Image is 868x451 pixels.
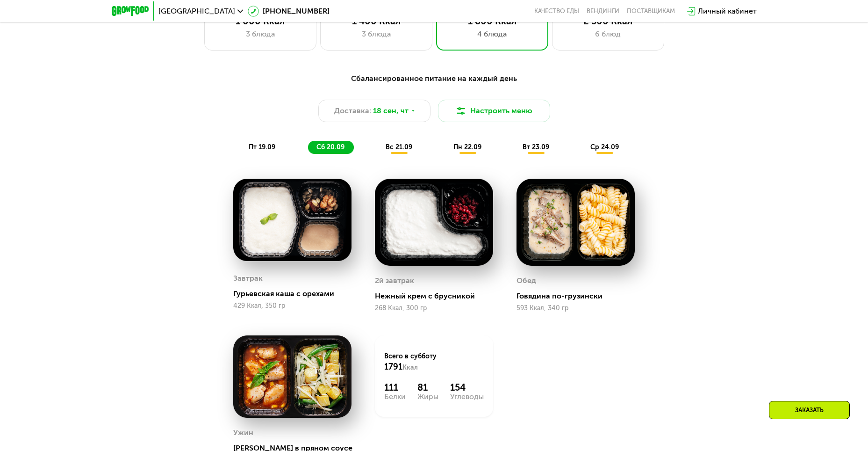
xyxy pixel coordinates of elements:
div: 81 [417,382,438,393]
a: Качество еды [534,7,579,15]
span: сб 20.09 [316,143,344,151]
div: 111 [384,382,406,393]
a: [PHONE_NUMBER] [248,6,330,17]
div: Жиры [417,393,438,400]
span: Ккал [402,364,418,371]
div: Всего в субботу [384,352,484,372]
button: Настроить меню [438,100,550,122]
div: Заказать [769,401,850,419]
span: пн 22.09 [453,143,481,151]
div: Ужин [233,426,253,440]
span: ср 24.09 [590,143,619,151]
span: Доставка: [334,105,371,116]
span: вт 23.09 [523,143,549,151]
span: вс 21.09 [386,143,412,151]
div: 593 Ккал, 340 гр [516,305,635,312]
div: Нежный крем с брусникой [375,291,501,301]
div: Углеводы [450,393,484,400]
div: 154 [450,382,484,393]
div: 3 блюда [214,29,307,40]
div: 268 Ккал, 300 гр [375,305,493,312]
div: Обед [516,274,536,288]
div: Говядина по-грузински [516,291,642,301]
div: 4 блюда [446,29,538,40]
span: пт 19.09 [249,143,275,151]
span: 18 сен, чт [373,105,409,116]
div: Гурьевская каша с орехами [233,289,359,298]
div: Завтрак [233,271,263,285]
div: 6 блюд [562,29,654,40]
div: 3 блюда [330,29,423,40]
div: 2й завтрак [375,274,414,288]
span: 1791 [384,362,402,372]
div: Сбалансированное питание на каждый день [158,73,711,85]
span: [GEOGRAPHIC_DATA] [158,7,235,15]
div: Личный кабинет [698,6,757,17]
div: поставщикам [627,7,675,15]
div: 429 Ккал, 350 гр [233,302,352,310]
a: Вендинги [587,7,619,15]
div: Белки [384,393,406,400]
